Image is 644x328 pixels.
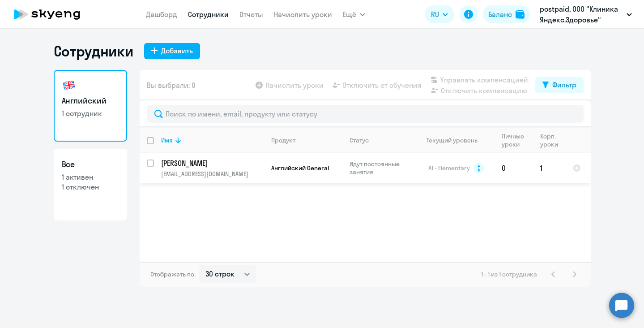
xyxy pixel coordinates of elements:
[54,42,133,60] h1: Сотрудники
[147,80,196,91] span: Вы выбрали: 0
[426,136,478,144] div: Текущий уровень
[535,4,636,25] button: postpaid, ООО "Клиника Яндекс.Здоровье"
[62,159,119,170] h3: Все
[161,136,173,144] div: Имя
[62,182,119,192] p: 1 отключен
[343,9,356,20] span: Ещё
[350,160,411,176] p: Идут постоянные занятия
[431,9,439,20] span: RU
[54,149,127,220] a: Все1 активен1 отключен
[161,45,193,56] div: Добавить
[161,158,264,168] a: [PERSON_NAME]
[161,136,264,144] div: Имя
[147,105,584,123] input: Поиск по имени, email, продукту или статусу
[54,70,127,142] a: Английский1 сотрудник
[271,136,295,144] div: Продукт
[495,153,533,183] td: 0
[271,164,329,172] span: Английский General
[533,153,566,183] td: 1
[239,10,263,19] a: Отчеты
[502,132,527,148] div: Личные уроки
[161,170,264,178] p: [EMAIL_ADDRESS][DOMAIN_NAME]
[540,132,565,148] div: Корп. уроки
[483,5,530,23] button: Балансbalance
[62,172,119,182] p: 1 активен
[516,10,525,19] img: balance
[62,95,119,107] h3: Английский
[146,10,177,19] a: Дашборд
[418,136,494,144] div: Текущий уровень
[343,5,365,23] button: Ещё
[271,136,342,144] div: Продукт
[274,10,332,19] a: Начислить уроки
[350,136,369,144] div: Статус
[488,9,512,20] div: Баланс
[150,270,196,278] span: Отображать по:
[481,270,537,278] span: 1 - 1 из 1 сотрудника
[161,158,262,168] p: [PERSON_NAME]
[540,4,623,25] p: postpaid, ООО "Клиника Яндекс.Здоровье"
[188,10,229,19] a: Сотрудники
[62,78,76,92] img: english
[535,77,584,93] button: Фильтр
[502,132,533,148] div: Личные уроки
[552,79,576,90] div: Фильтр
[540,132,559,148] div: Корп. уроки
[350,136,411,144] div: Статус
[144,43,200,59] button: Добавить
[62,108,119,118] p: 1 сотрудник
[425,5,454,23] button: RU
[428,164,470,172] span: A1 - Elementary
